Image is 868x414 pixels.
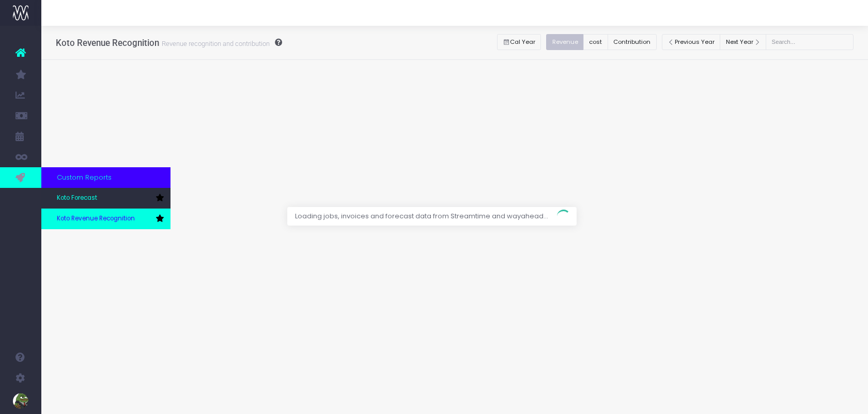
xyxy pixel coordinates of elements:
a: Koto Forecast [41,188,171,209]
span: Loading jobs, invoices and forecast data from Streamtime and wayahead... [287,207,556,226]
span: Koto Forecast [57,194,97,203]
a: Koto Revenue Recognition [41,209,171,229]
img: images/default_profile_image.png [13,393,28,409]
span: Koto Revenue Recognition [57,214,135,224]
span: Custom Reports [57,172,112,183]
